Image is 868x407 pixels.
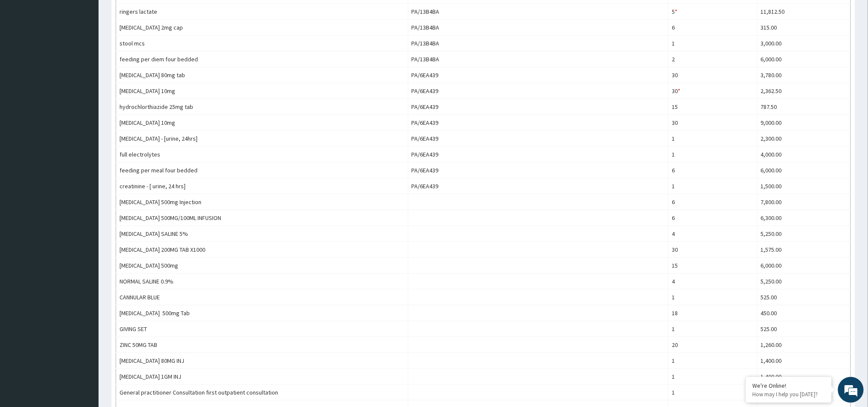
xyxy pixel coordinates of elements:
[408,20,668,36] td: PA/13B4BA
[4,234,163,264] textarea: Type your message and hit 'Enter'
[116,274,408,289] td: NORMAL SALINE 0.9%
[116,242,408,258] td: [MEDICAL_DATA] 200MG TAB X1000
[116,147,408,163] td: full electrolytes
[668,226,757,242] td: 4
[116,178,408,194] td: creatinine - [ urine, 24 hrs]
[116,258,408,274] td: [MEDICAL_DATA] 500mg
[116,36,408,51] td: stool mcs
[408,147,668,163] td: PA/6EA439
[757,115,850,131] td: 9,000.00
[668,210,757,226] td: 6
[757,226,850,242] td: 5,250.00
[668,83,757,99] td: 30
[757,163,850,178] td: 6,000.00
[408,4,668,20] td: PA/13B4BA
[757,353,850,369] td: 1,400.00
[408,131,668,147] td: PA/6EA439
[116,20,408,36] td: [MEDICAL_DATA] 2mg cap
[116,163,408,178] td: feeding per meal four bedded
[116,289,408,305] td: CANNULAR BLUE
[757,194,850,210] td: 7,800.00
[757,369,850,385] td: 1,400.00
[668,131,757,147] td: 1
[757,36,850,51] td: 3,000.00
[668,305,757,321] td: 18
[408,51,668,67] td: PA/13B4BA
[668,147,757,163] td: 1
[757,4,850,20] td: 11,812.50
[45,48,144,59] div: Chat with us now
[757,178,850,194] td: 1,500.00
[757,20,850,36] td: 315.00
[757,83,850,99] td: 2,362.50
[668,4,757,20] td: 5
[668,337,757,353] td: 20
[408,83,668,99] td: PA/6EA439
[116,99,408,115] td: hydrochlorthiazide 25mg tab
[116,337,408,353] td: ZINC 50MG TAB
[408,36,668,51] td: PA/13B4BA
[116,131,408,147] td: [MEDICAL_DATA] - [urine, 24hrs]
[757,51,850,67] td: 6,000.00
[116,4,408,20] td: ringers lactate
[752,391,825,398] p: How may I help you today?
[116,51,408,67] td: feeding per diem four bedded
[757,337,850,353] td: 1,260.00
[668,274,757,289] td: 4
[408,178,668,194] td: PA/6EA439
[668,194,757,210] td: 6
[668,369,757,385] td: 1
[757,274,850,289] td: 5,250.00
[668,258,757,274] td: 15
[668,353,757,369] td: 1
[668,51,757,67] td: 2
[408,163,668,178] td: PA/6EA439
[757,210,850,226] td: 6,300.00
[668,20,757,36] td: 6
[668,289,757,305] td: 1
[668,385,757,401] td: 1
[752,382,825,389] div: We're Online!
[116,194,408,210] td: [MEDICAL_DATA] 500mg Injection
[668,178,757,194] td: 1
[116,305,408,321] td: [MEDICAL_DATA] 500mg Tab
[116,369,408,385] td: [MEDICAL_DATA] 1GM INJ
[668,163,757,178] td: 6
[757,147,850,163] td: 4,000.00
[757,242,850,258] td: 1,575.00
[116,115,408,131] td: [MEDICAL_DATA] 10mg
[116,67,408,83] td: [MEDICAL_DATA] 80mg tab
[116,385,408,401] td: General practitioner Consultation first outpatient consultation
[757,305,850,321] td: 450.00
[116,226,408,242] td: [MEDICAL_DATA] SALINE 5%
[757,131,850,147] td: 2,300.00
[141,4,161,25] div: Minimize live chat window
[668,67,757,83] td: 30
[668,242,757,258] td: 30
[116,353,408,369] td: [MEDICAL_DATA] 80MG INJ
[50,108,118,195] span: We're online!
[408,115,668,131] td: PA/6EA439
[116,83,408,99] td: [MEDICAL_DATA] 10mg
[757,99,850,115] td: 787.50
[408,67,668,83] td: PA/6EA439
[757,289,850,305] td: 525.00
[116,321,408,337] td: GIVING SET
[668,99,757,115] td: 15
[116,210,408,226] td: [MEDICAL_DATA] 500MG/100ML INFUSION
[16,43,35,64] img: d_794563401_company_1708531726252_794563401
[757,258,850,274] td: 6,000.00
[408,99,668,115] td: PA/6EA439
[757,67,850,83] td: 3,780.00
[668,321,757,337] td: 1
[757,321,850,337] td: 525.00
[668,36,757,51] td: 1
[668,115,757,131] td: 30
